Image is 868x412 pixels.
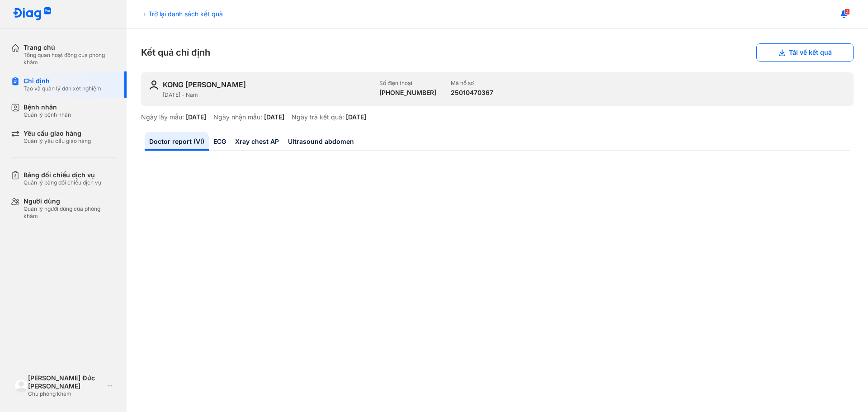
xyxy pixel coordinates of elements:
[379,89,436,97] div: [PHONE_NUMBER]
[24,171,101,179] div: Bảng đối chiếu dịch vụ
[24,103,71,111] div: Bệnh nhân
[186,113,206,121] div: [DATE]
[145,132,209,151] a: Doctor report (VI)
[24,52,116,66] div: Tổng quan hoạt động của phòng khám
[213,113,262,121] div: Ngày nhận mẫu:
[24,77,101,85] div: Chỉ định
[13,7,52,21] img: logo
[28,374,104,390] div: [PERSON_NAME] Đức [PERSON_NAME]
[141,9,223,19] div: Trở lại danh sách kết quả
[24,85,101,92] div: Tạo và quản lý đơn xét nghiệm
[163,91,372,99] div: [DATE] - Nam
[451,89,493,97] div: 25010470367
[844,9,850,15] span: 4
[209,132,231,151] a: ECG
[24,205,116,220] div: Quản lý người dùng của phòng khám
[346,113,366,121] div: [DATE]
[24,137,91,145] div: Quản lý yêu cầu giao hàng
[756,43,854,62] button: Tải về kết quả
[283,132,359,151] a: Ultrasound abdomen
[379,80,436,87] div: Số điện thoại
[148,80,159,90] img: user-icon
[141,43,854,62] div: Kết quả chỉ định
[231,132,283,151] a: Xray chest AP
[24,129,91,137] div: Yêu cầu giao hàng
[163,80,246,90] div: KONG [PERSON_NAME]
[24,111,71,118] div: Quản lý bệnh nhân
[24,179,101,186] div: Quản lý bảng đối chiếu dịch vụ
[264,113,284,121] div: [DATE]
[28,390,104,398] div: Chủ phòng khám
[141,113,184,121] div: Ngày lấy mẫu:
[292,113,344,121] div: Ngày trả kết quả:
[24,43,116,52] div: Trang chủ
[14,379,28,393] img: logo
[451,80,493,87] div: Mã hồ sơ
[24,197,116,205] div: Người dùng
